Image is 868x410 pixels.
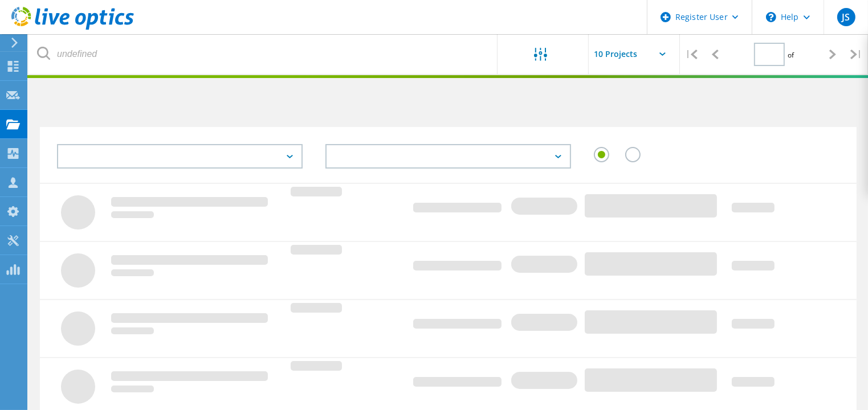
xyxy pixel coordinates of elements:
span: of [788,50,794,60]
a: Live Optics Dashboard [11,24,134,32]
svg: \n [766,12,776,22]
span: JS [842,13,850,22]
div: | [845,34,868,75]
input: undefined [28,34,498,74]
div: | [680,34,703,75]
